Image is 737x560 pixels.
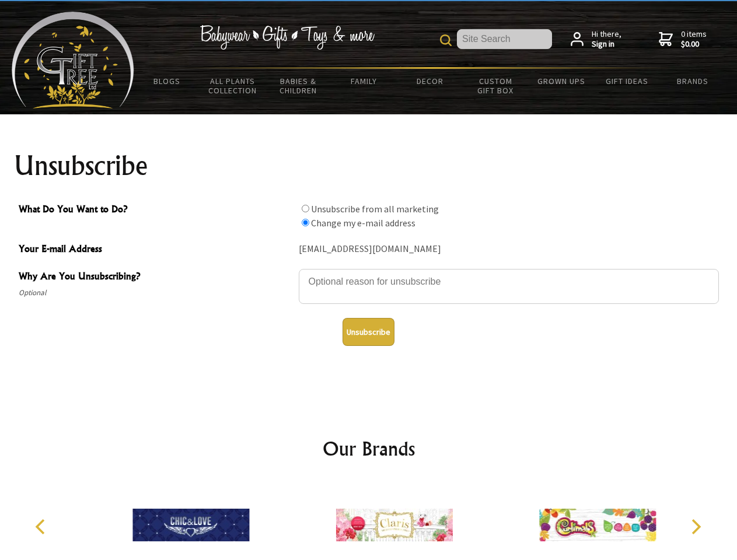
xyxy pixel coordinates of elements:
img: product search [440,34,452,46]
span: Hi there, [592,29,621,50]
a: Decor [397,69,463,93]
a: Grown Ups [528,69,594,93]
strong: $0.00 [681,39,707,50]
a: Custom Gift Box [463,69,529,103]
h1: Unsubscribe [14,152,724,180]
label: Change my e-mail address [311,217,415,229]
div: [EMAIL_ADDRESS][DOMAIN_NAME] [299,240,719,258]
a: Brands [660,69,726,93]
img: Babywear - Gifts - Toys & more [200,25,375,50]
textarea: Why Are You Unsubscribing? [299,269,719,304]
input: What Do You Want to Do? [302,205,309,212]
span: Why Are You Unsubscribing? [19,269,293,286]
span: Your E-mail Address [19,242,293,258]
h2: Our Brands [23,435,714,463]
a: Hi there,Sign in [571,29,621,50]
input: What Do You Want to Do? [302,219,309,226]
span: What Do You Want to Do? [19,202,293,219]
button: Unsubscribe [343,318,394,346]
strong: Sign in [592,39,621,50]
a: 0 items$0.00 [659,29,707,50]
a: Babies & Children [266,69,331,103]
span: Optional [19,286,293,300]
input: Site Search [457,29,552,49]
a: BLOGS [134,69,200,93]
a: All Plants Collection [200,69,266,103]
label: Unsubscribe from all marketing [311,203,439,215]
button: Next [683,514,708,540]
a: Family [331,69,397,93]
span: 0 items [681,29,707,50]
button: Previous [29,514,55,540]
img: Babyware - Gifts - Toys and more... [12,12,134,108]
a: Gift Ideas [594,69,660,93]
